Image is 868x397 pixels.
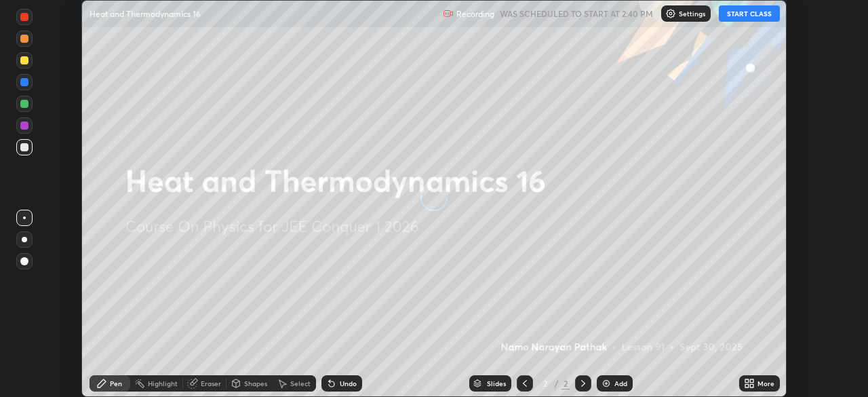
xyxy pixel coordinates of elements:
div: Pen [110,380,122,387]
img: recording.375f2c34.svg [443,8,454,19]
p: Settings [679,10,705,17]
div: Highlight [148,380,178,387]
p: Recording [456,9,494,19]
button: START CLASS [719,5,780,22]
img: class-settings-icons [665,8,676,19]
div: Undo [340,380,357,387]
div: Select [290,380,311,387]
div: More [757,380,774,387]
div: Eraser [201,380,221,387]
div: / [555,379,559,387]
div: Add [614,380,627,387]
div: Shapes [244,380,267,387]
div: 2 [538,379,552,387]
div: Slides [487,380,506,387]
div: 2 [561,377,570,390]
p: Heat and Thermodynamics 16 [90,8,201,19]
img: add-slide-button [601,378,612,389]
h5: WAS SCHEDULED TO START AT 2:40 PM [500,7,653,20]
